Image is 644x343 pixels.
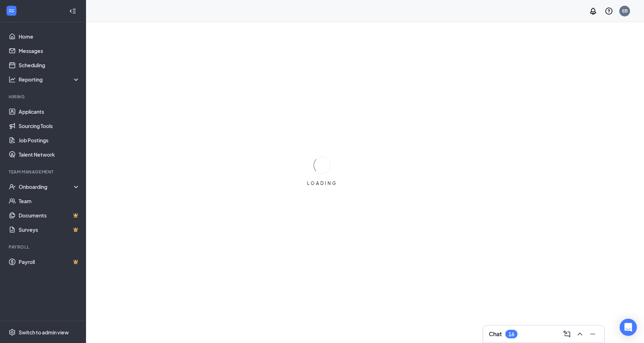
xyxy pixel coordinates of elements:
svg: WorkstreamLogo [8,7,15,14]
a: Talent Network [19,147,80,162]
svg: UserCheck [9,183,16,190]
div: Payroll [9,244,78,250]
a: SurveysCrown [19,222,80,237]
h3: Chat [489,330,502,338]
div: LOADING [304,180,340,186]
a: Job Postings [19,133,80,147]
button: ChevronUp [574,328,586,340]
a: Applicants [19,104,80,119]
a: DocumentsCrown [19,208,80,222]
button: Minimize [587,328,598,340]
a: PayrollCrown [19,255,80,269]
div: Switch to admin view [19,329,69,336]
svg: Analysis [9,76,16,83]
svg: Settings [9,329,16,336]
svg: ChevronUp [576,330,584,338]
a: Sourcing Tools [19,119,80,133]
svg: Collapse [69,8,76,15]
svg: Minimize [588,330,597,338]
a: Messages [19,44,80,58]
div: 16 [509,331,514,337]
div: Onboarding [19,183,74,190]
a: Home [19,29,80,44]
a: Team [19,194,80,208]
div: EB [622,8,628,14]
svg: QuestionInfo [605,7,613,15]
div: Open Intercom Messenger [620,319,637,336]
div: Reporting [19,76,80,83]
div: Hiring [9,94,78,100]
div: Team Management [9,169,78,175]
button: ComposeMessage [561,328,573,340]
svg: Notifications [589,7,597,15]
a: Scheduling [19,58,80,72]
svg: ComposeMessage [563,330,571,338]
